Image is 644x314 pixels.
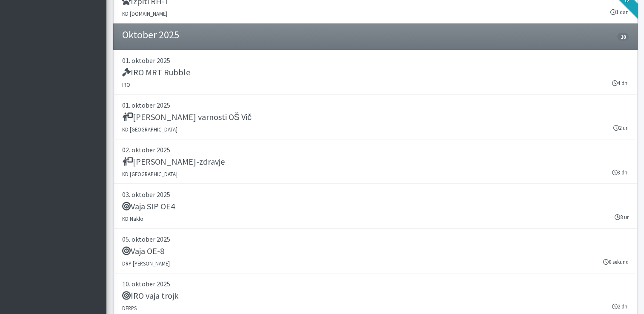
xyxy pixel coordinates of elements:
[122,10,167,17] small: KD [DOMAIN_NAME]
[122,201,175,211] h5: Vaja SIP OE4
[122,305,137,311] small: DERPS
[615,213,629,221] small: 8 ur
[122,100,629,110] p: 01. oktober 2025
[612,303,629,311] small: 2 dni
[122,157,225,167] h5: [PERSON_NAME]-zdravje
[613,124,629,132] small: 2 uri
[113,95,638,140] a: 01. oktober 2025 [PERSON_NAME] varnosti OŠ Vič KD [GEOGRAPHIC_DATA] 2 uri
[122,145,629,155] p: 02. oktober 2025
[113,50,638,95] a: 01. oktober 2025 IRO MRT Rubble IRO 4 dni
[113,229,638,274] a: 05. oktober 2025 Vaja OE-8 DRP [PERSON_NAME] 0 sekund
[603,258,629,266] small: 0 sekund
[612,79,629,87] small: 4 dni
[122,234,629,244] p: 05. oktober 2025
[122,291,178,301] h5: IRO vaja trojk
[122,260,170,267] small: DRP [PERSON_NAME]
[617,33,628,41] span: 10
[113,184,638,229] a: 03. oktober 2025 Vaja SIP OE4 KD Naklo 8 ur
[122,112,252,122] h5: [PERSON_NAME] varnosti OŠ Vič
[122,55,629,66] p: 01. oktober 2025
[122,189,629,200] p: 03. oktober 2025
[122,171,177,177] small: KD [GEOGRAPHIC_DATA]
[612,168,629,177] small: 3 dni
[122,81,130,88] small: IRO
[122,215,143,222] small: KD Naklo
[122,67,190,77] h5: IRO MRT Rubble
[122,279,629,289] p: 10. oktober 2025
[113,140,638,184] a: 02. oktober 2025 [PERSON_NAME]-zdravje KD [GEOGRAPHIC_DATA] 3 dni
[122,29,179,41] h4: Oktober 2025
[122,246,164,256] h5: Vaja OE-8
[122,126,177,133] small: KD [GEOGRAPHIC_DATA]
